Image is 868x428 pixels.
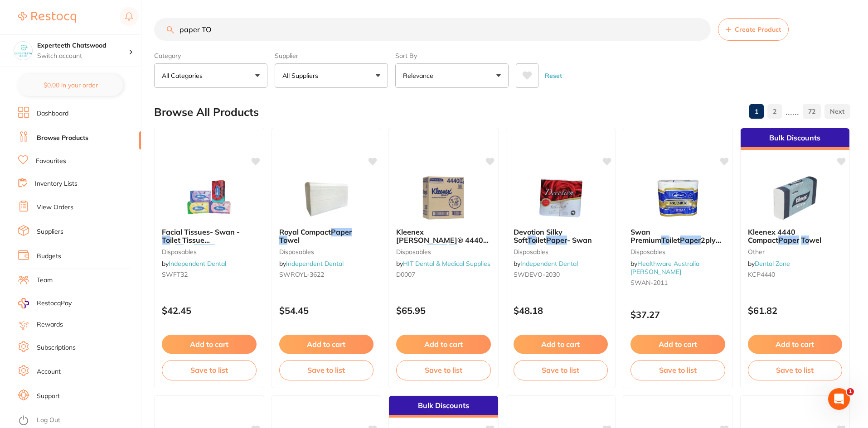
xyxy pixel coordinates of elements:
[396,227,489,253] span: Kleenex [PERSON_NAME]® 4440 Compact
[162,335,257,354] button: Add to cart
[766,175,824,221] img: Kleenex 4440 Compact Paper Towel
[630,228,725,245] b: Swan Premium Toilet Paper 2ply 400 Sheets x 12 bags of 4 (48 rolls)
[514,335,608,354] button: Add to cart
[847,388,854,395] span: 1
[279,360,374,380] button: Save to list
[37,227,63,236] a: Suppliers
[546,236,567,245] em: Paper
[396,335,491,354] button: Add to cart
[279,260,344,268] span: by
[767,102,782,120] a: 2
[162,227,239,236] span: Facial Tissues- Swan -
[279,228,374,245] b: Royal Compact Paper Towel
[154,18,711,41] input: Search Products
[809,236,821,245] span: wel
[162,305,257,316] p: $42.45
[18,298,29,308] img: RestocqPay
[514,260,578,268] span: by
[403,71,437,80] p: Relevance
[279,248,374,255] small: disposables
[514,305,608,316] p: $48.18
[37,276,53,285] a: Team
[162,260,226,268] span: by
[396,305,491,316] p: $65.95
[669,236,680,245] span: ilet
[803,102,821,120] a: 72
[35,179,78,188] a: Inventory Lists
[389,396,498,418] div: Bulk Discounts
[396,260,490,268] span: by
[162,248,257,255] small: disposables
[37,252,61,261] a: Budgets
[680,236,701,245] em: Paper
[154,106,259,119] h2: Browse All Products
[14,42,32,60] img: Experteeth Chatswood
[162,236,210,253] span: ilet Tissue and
[449,244,457,253] em: To
[542,63,565,88] button: Reset
[514,360,608,380] button: Save to list
[162,228,257,245] b: Facial Tissues- Swan - Toilet Tissue and Toilet Paper
[37,203,73,212] a: View Orders
[748,228,843,245] b: Kleenex 4440 Compact Paper Towel
[286,260,344,268] a: Independent Dental
[396,360,491,380] button: Save to list
[37,392,60,401] a: Support
[630,335,725,354] button: Add to cart
[403,260,490,268] a: HIT Dental & Medical Supplies
[154,52,267,60] label: Category
[520,260,578,268] a: Independent Dental
[36,157,66,166] a: Favourites
[735,26,781,33] span: Create Product
[396,270,415,279] span: D0007
[514,227,563,245] span: Devotion Silky Soft
[748,360,843,380] button: Save to list
[567,236,592,245] span: - Swan
[749,102,764,120] a: 1
[748,270,775,279] span: KCP4440
[18,12,76,23] img: Restocq Logo
[18,74,123,96] button: $0.00 in your order
[37,367,61,376] a: Account
[748,248,843,255] small: other
[630,227,661,245] span: Swan Premium
[37,320,63,329] a: Rewards
[179,175,238,221] img: Facial Tissues- Swan - Toilet Tissue and Toilet Paper
[395,52,509,60] label: Sort By
[154,63,267,88] button: All Categories
[514,228,608,245] b: Devotion Silky Soft Toilet Paper - Swan
[162,236,170,245] em: To
[275,52,388,60] label: Supplier
[287,236,300,245] span: wel
[282,71,322,80] p: All Suppliers
[396,228,491,245] b: Kleenex Kimberly Clark® 4440 Compact Paper Towels
[748,260,790,268] span: by
[279,335,374,354] button: Add to cart
[194,244,215,253] em: Paper
[279,305,374,316] p: $54.45
[162,270,188,279] span: SWFT32
[184,244,194,253] span: ilet
[279,270,324,279] span: SWROYL-3622
[169,260,226,268] a: Independent Dental
[531,175,590,221] img: Devotion Silky Soft Toilet Paper - Swan
[630,260,699,276] span: by
[37,299,72,308] span: RestocqPay
[37,109,68,118] a: Dashboard
[427,244,447,253] em: Paper
[718,18,789,41] button: Create Product
[18,298,72,308] a: RestocqPay
[37,52,129,61] p: Switch account
[37,416,60,425] a: Log Out
[661,236,669,245] em: To
[528,236,536,245] em: To
[748,335,843,354] button: Add to cart
[162,360,257,380] button: Save to list
[755,260,790,268] a: Dental Zone
[630,248,725,255] small: Disposables
[396,248,491,255] small: disposables
[536,236,546,245] span: ilet
[279,227,331,236] span: Royal Compact
[514,270,560,279] span: SWDEVO-2030
[275,63,388,88] button: All Suppliers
